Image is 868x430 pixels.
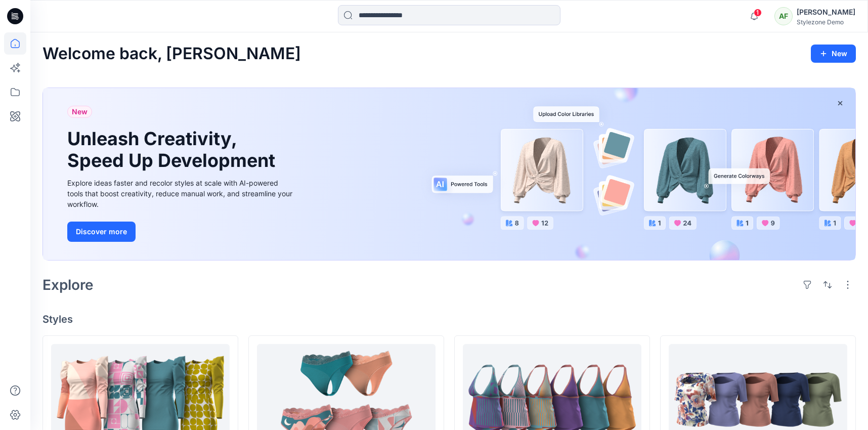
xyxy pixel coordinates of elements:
[774,7,793,25] div: AF
[42,313,856,325] h4: Styles
[67,128,280,171] h1: Unleash Creativity, Speed Up Development
[67,222,136,242] button: Discover more
[754,9,762,17] span: 1
[797,18,855,26] div: Stylezone Demo
[67,178,295,209] div: Explore ideas faster and recolor styles at scale with AI-powered tools that boost creativity, red...
[67,222,295,242] a: Discover more
[811,45,856,63] button: New
[72,106,88,118] span: New
[42,45,301,63] h2: Welcome back, [PERSON_NAME]
[797,6,855,18] div: [PERSON_NAME]
[42,277,94,293] h2: Explore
